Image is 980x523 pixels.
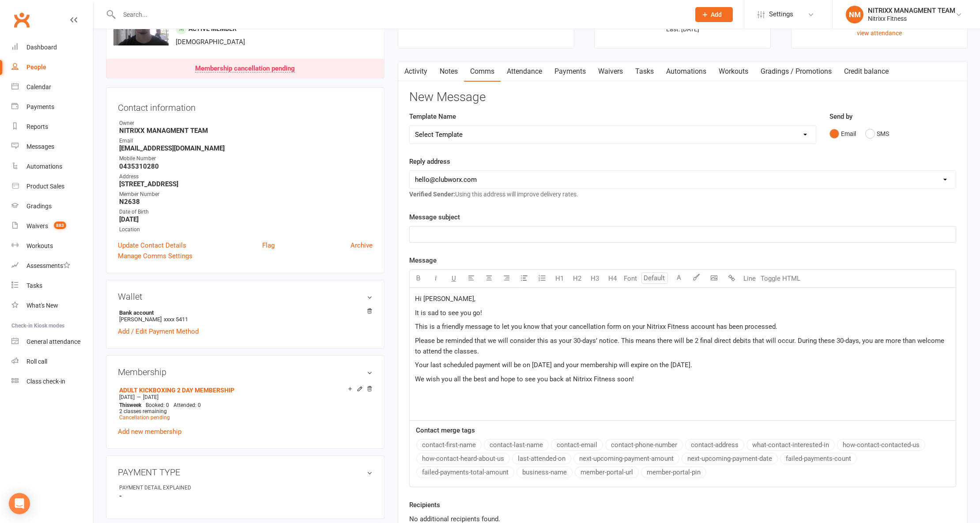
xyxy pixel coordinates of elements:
[670,270,688,287] button: A
[54,222,66,229] span: 883
[512,453,571,464] button: last-attended-on
[592,61,629,82] a: Waivers
[11,216,93,236] a: Waivers 883
[176,38,245,46] span: [DEMOGRAPHIC_DATA]
[146,402,169,408] span: Booked: 0
[622,270,639,287] button: Font
[26,358,47,365] div: Roll call
[415,361,692,369] span: Your last scheduled payment will be on [DATE] and your membership will expire on the [DATE].
[415,323,777,331] span: This is a friendly message to let you know that your cancellation form on your Nitrixx Fitness ac...
[11,97,93,117] a: Payments
[409,255,437,266] label: Message
[754,61,838,82] a: Gradings / Promotions
[117,8,684,21] input: Search...
[26,183,64,190] div: Product Sales
[629,61,660,82] a: Tasks
[868,7,955,15] div: NITRIXX MANAGMENT TEAM
[26,378,65,385] div: Class check-in
[26,143,54,150] div: Messages
[26,282,42,289] div: Tasks
[604,270,622,287] button: H4
[119,119,373,128] div: Owner
[464,61,501,82] a: Comms
[26,262,70,269] div: Assessments
[118,326,199,337] a: Add / Edit Payment Method
[711,11,722,18] span: Add
[26,83,51,90] div: Calendar
[119,190,373,199] div: Member Number
[11,296,93,316] a: What's New
[857,30,902,37] a: view attendance
[119,484,192,492] div: PAYMENT DETAIL EXPLAINED
[117,402,143,408] div: week
[838,61,895,82] a: Credit balance
[409,156,450,167] label: Reply address
[119,309,368,316] strong: Bank account
[119,144,373,152] strong: [EMAIL_ADDRESS][DOMAIN_NAME]
[409,212,460,222] label: Message subject
[712,61,754,82] a: Workouts
[119,414,170,421] a: Cancellation pending
[9,493,30,514] div: Open Intercom Messenger
[573,453,679,464] button: next-upcoming-payment-amount
[433,61,464,82] a: Notes
[26,163,62,170] div: Automations
[769,4,793,24] span: Settings
[445,270,463,287] button: U
[660,61,712,82] a: Automations
[11,137,93,157] a: Messages
[118,251,192,261] a: Manage Comms Settings
[415,375,634,383] span: We wish you all the best and hope to see you back at Nitrixx Fitness soon!
[11,77,93,97] a: Calendar
[26,64,46,71] div: People
[575,467,639,478] button: member-portal-url
[548,61,592,82] a: Payments
[118,367,373,377] h3: Membership
[26,123,48,130] div: Reports
[119,215,373,223] strong: [DATE]
[551,439,603,451] button: contact-email
[119,394,135,400] span: [DATE]
[11,38,93,57] a: Dashboard
[195,65,295,72] div: Membership cancellation pending
[118,292,373,301] h3: Wallet
[26,103,54,110] div: Payments
[586,270,604,287] button: H3
[685,439,744,451] button: contact-address
[11,332,93,352] a: General attendance kiosk mode
[11,9,33,31] a: Clubworx
[837,439,925,451] button: how-contact-contacted-us
[143,394,158,400] span: [DATE]
[119,173,373,181] div: Address
[829,125,856,142] button: Email
[26,44,57,51] div: Dashboard
[409,111,456,122] label: Template Name
[351,240,373,251] a: Archive
[695,7,733,22] button: Add
[409,191,578,198] span: Using this address will improve delivery rates.
[416,439,482,451] button: contact-first-name
[119,154,373,163] div: Mobile Number
[746,439,835,451] button: what-contact-interested-in
[26,302,58,309] div: What's New
[416,467,514,478] button: failed-payments-total-amount
[26,203,52,210] div: Gradings
[484,439,549,451] button: contact-last-name
[173,402,201,408] span: Attended: 0
[262,240,275,251] a: Flag
[118,308,373,324] li: [PERSON_NAME]
[119,408,167,414] span: 2 classes remaining
[868,15,955,23] div: Nitrixx Fitness
[118,428,181,436] a: Add new membership
[26,242,53,249] div: Workouts
[119,198,373,206] strong: N2638
[119,208,373,216] div: Date of Birth
[682,453,778,464] button: next-upcoming-payment-date
[741,270,758,287] button: Line
[118,99,373,113] h3: Contact information
[780,453,857,464] button: failed-payments-count
[26,338,80,345] div: General attendance
[26,222,48,230] div: Waivers
[119,162,373,170] strong: 0435310280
